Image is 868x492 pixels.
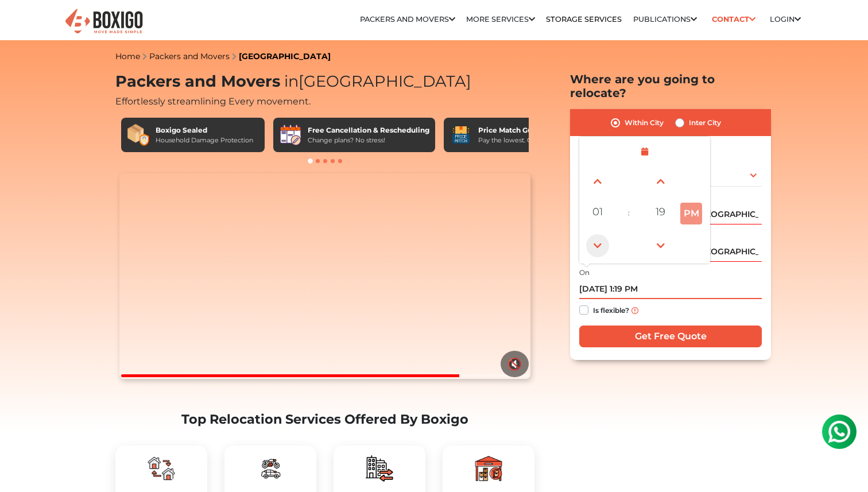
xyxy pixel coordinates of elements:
[689,116,721,130] label: Inter City
[579,279,762,299] input: Moving date
[279,123,302,146] img: Free Cancellation & Rescheduling
[148,455,175,482] img: boxigo_packers_and_movers_plan
[649,200,672,223] span: Pick Minute
[308,125,429,135] div: Free Cancellation & Rescheduling
[625,116,664,130] label: Within City
[478,125,565,135] div: Price Match Guarantee
[579,326,762,347] input: Get Free Quote
[11,11,34,34] img: whatsapp-icon.svg
[593,303,629,315] label: Is flexible?
[115,72,534,91] h1: Packers and Movers
[466,15,535,24] a: More services
[708,10,759,28] a: Contact
[648,168,674,195] a: Increment Minute
[680,203,702,224] button: PM
[579,268,590,278] label: On
[284,72,299,91] span: in
[156,135,253,145] div: Household Damage Protection
[115,412,534,427] h2: Top Relocation Services Offered By Boxigo
[366,455,393,482] img: boxigo_packers_and_movers_plan
[257,455,284,482] img: boxigo_packers_and_movers_plan
[475,455,502,482] img: boxigo_packers_and_movers_plan
[631,307,638,314] img: info
[546,15,622,24] a: Storage Services
[308,135,429,145] div: Change plans? No stress!
[582,146,708,157] a: Select Time
[115,51,140,61] a: Home
[115,96,311,107] span: Effortlessly streamlining Every movement.
[156,125,253,135] div: Boxigo Sealed
[586,200,609,223] span: Pick Hour
[648,233,674,259] a: Decrement Minute
[127,123,150,146] img: Boxigo Sealed
[584,168,611,195] a: Increment Hour
[119,173,530,379] video: Your browser does not support the video tag.
[501,351,529,377] button: 🔇
[449,123,472,146] img: Price Match Guarantee
[584,233,611,259] a: Decrement Hour
[149,51,230,61] a: Packers and Movers
[633,15,697,24] a: Publications
[570,72,771,100] h2: Where are you going to relocate?
[360,15,455,24] a: Packers and Movers
[239,51,331,61] a: [GEOGRAPHIC_DATA]
[770,15,801,24] a: Login
[478,135,565,145] div: Pay the lowest. Guaranteed!
[280,72,471,91] span: [GEOGRAPHIC_DATA]
[64,7,144,36] img: Boxigo
[613,197,645,229] td: :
